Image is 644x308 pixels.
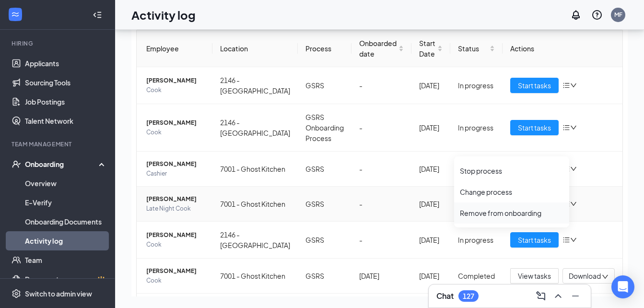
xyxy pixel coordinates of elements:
[212,67,298,104] td: 2146 - [GEOGRAPHIC_DATA]
[298,222,351,259] td: GSRS
[146,276,205,285] span: Cook
[503,30,622,67] th: Actions
[146,118,205,128] span: [PERSON_NAME]
[25,54,107,73] a: Applicants
[25,193,107,212] a: E-Verify
[359,164,404,174] div: -
[25,92,107,111] a: Job Postings
[463,292,474,300] div: 127
[562,82,570,89] span: bars
[146,240,205,249] span: Cook
[212,104,298,152] td: 2146 - [GEOGRAPHIC_DATA]
[460,166,563,176] div: Stop process
[518,235,551,245] span: Start tasks
[146,85,205,95] span: Cook
[510,120,559,135] button: Start tasks
[359,122,404,133] div: -
[460,187,563,197] div: Change process
[570,290,581,302] svg: Minimize
[533,288,549,304] button: ComposeMessage
[550,288,566,304] button: ChevronUp
[12,140,105,148] div: Team Management
[436,291,454,301] h3: Chat
[419,38,435,59] span: Start Date
[25,73,107,92] a: Sourcing Tools
[535,290,547,302] svg: ComposeMessage
[518,80,551,91] span: Start tasks
[25,159,99,169] div: Onboarding
[510,268,559,284] button: View tasks
[298,152,351,187] td: GSRS
[568,288,583,304] button: Minimize
[298,104,351,152] td: GSRS Onboarding Process
[450,30,503,67] th: Status
[419,235,443,245] div: [DATE]
[146,169,205,178] span: Cashier
[458,271,495,281] div: Completed
[298,67,351,104] td: GSRS
[614,11,622,19] div: MF
[458,80,495,91] div: In progress
[146,204,205,213] span: Late Night Cook
[212,152,298,187] td: 7001 - Ghost Kitchen
[591,9,603,21] svg: QuestionInfo
[570,82,577,89] span: down
[25,231,107,250] a: Activity log
[569,271,601,281] span: Download
[419,271,443,281] div: [DATE]
[611,275,634,298] div: Open Intercom Messenger
[93,10,102,20] svg: Collapse
[298,187,351,222] td: GSRS
[25,111,107,130] a: Talent Network
[359,235,404,245] div: -
[12,289,21,298] svg: Settings
[570,166,577,172] span: down
[25,270,107,289] a: DocumentsCrown
[359,271,404,281] div: [DATE]
[146,194,205,204] span: [PERSON_NAME]
[11,10,20,19] svg: WorkstreamLogo
[146,159,205,169] span: [PERSON_NAME]
[146,230,205,240] span: [PERSON_NAME]
[518,122,551,133] span: Start tasks
[458,43,488,54] span: Status
[298,30,351,67] th: Process
[419,164,443,174] div: [DATE]
[359,80,404,91] div: -
[351,30,411,67] th: Onboarded date
[212,30,298,67] th: Location
[298,259,351,294] td: GSRS
[602,273,609,280] span: down
[460,208,563,218] div: Remove from onboarding
[570,9,582,21] svg: Notifications
[25,250,107,270] a: Team
[12,39,105,47] div: Hiring
[212,222,298,259] td: 2146 - [GEOGRAPHIC_DATA]
[458,235,495,245] div: In progress
[12,159,21,169] svg: UserCheck
[419,199,443,209] div: [DATE]
[552,290,564,302] svg: ChevronUp
[510,232,559,248] button: Start tasks
[518,271,551,281] span: View tasks
[510,78,559,93] button: Start tasks
[419,122,443,133] div: [DATE]
[137,30,212,67] th: Employee
[562,124,570,131] span: bars
[570,124,577,131] span: down
[25,289,92,298] div: Switch to admin view
[419,80,443,91] div: [DATE]
[570,237,577,243] span: down
[25,212,107,231] a: Onboarding Documents
[359,199,404,209] div: -
[570,201,577,207] span: down
[359,38,397,59] span: Onboarded date
[562,236,570,244] span: bars
[212,259,298,294] td: 7001 - Ghost Kitchen
[212,187,298,222] td: 7001 - Ghost Kitchen
[411,30,450,67] th: Start Date
[146,266,205,276] span: [PERSON_NAME]
[131,7,196,23] h1: Activity log
[25,174,107,193] a: Overview
[458,122,495,133] div: In progress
